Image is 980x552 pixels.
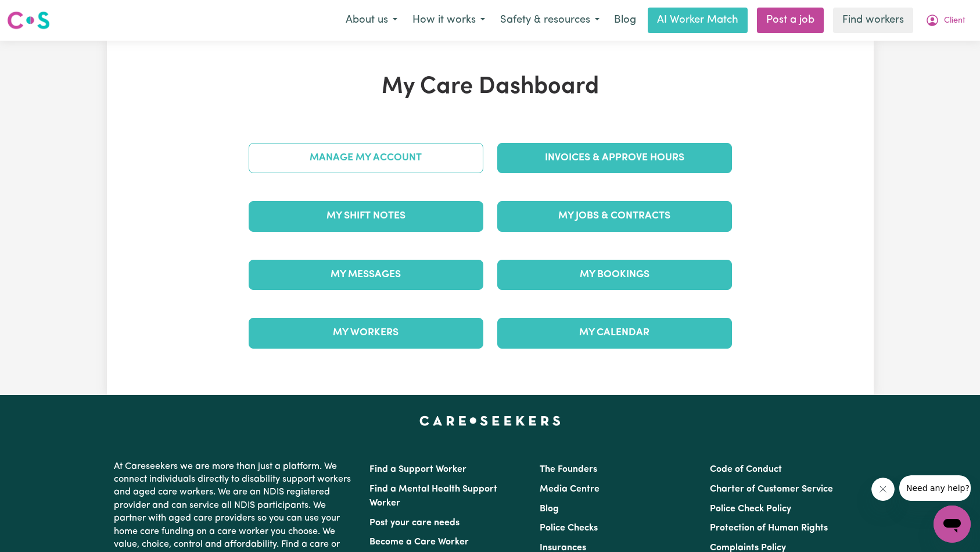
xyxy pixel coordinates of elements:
img: Careseekers logo [7,10,50,31]
a: My Bookings [497,260,732,290]
h1: My Care Dashboard [242,73,739,101]
a: Become a Care Worker [369,537,469,547]
a: AI Worker Match [648,8,748,33]
a: Find a Mental Health Support Worker [369,485,497,508]
button: How it works [405,8,493,33]
a: Invoices & Approve Hours [497,143,732,173]
iframe: Close message [871,478,895,501]
a: Protection of Human Rights [710,524,828,533]
a: Police Check Policy [710,504,791,514]
button: My Account [918,8,973,33]
a: My Calendar [497,318,732,348]
iframe: Button to launch messaging window [934,506,971,543]
a: Post a job [757,8,824,33]
a: Media Centre [540,485,600,494]
a: Blog [607,8,643,33]
a: My Shift Notes [249,201,483,231]
a: Find a Support Worker [369,465,466,474]
a: Police Checks [540,524,598,533]
a: My Messages [249,260,483,290]
span: Client [944,15,965,27]
a: Charter of Customer Service [710,485,833,494]
a: My Workers [249,318,483,348]
a: My Jobs & Contracts [497,201,732,231]
a: Find workers [833,8,913,33]
iframe: Message from company [899,475,971,501]
a: Manage My Account [249,143,483,173]
a: Post your care needs [369,518,460,528]
a: The Founders [540,465,597,474]
a: Careseekers logo [7,7,50,34]
a: Code of Conduct [710,465,782,474]
a: Blog [540,504,559,514]
button: About us [338,8,405,33]
a: Careseekers home page [419,416,561,425]
button: Safety & resources [493,8,607,33]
